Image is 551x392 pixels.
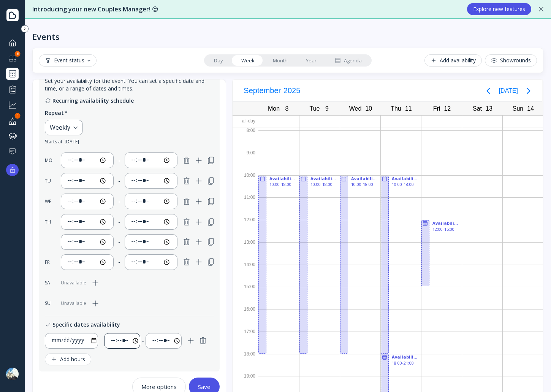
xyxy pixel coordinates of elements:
button: Previous page [481,83,496,98]
div: WE [45,198,56,205]
div: 13 [484,104,494,114]
span: 2025 [282,84,302,97]
a: Month [264,55,297,66]
div: Specific dates availability [45,321,214,329]
div: Events [32,31,60,42]
div: 10 [364,104,374,114]
div: Agenda [335,57,362,64]
div: Sat [470,103,484,114]
div: 15:00 [233,282,258,305]
div: Fri [431,103,443,114]
button: Event status [39,54,97,67]
div: - [118,157,120,164]
div: Couples manager [6,52,19,65]
div: Introducing your new Couples Manager! 😍 [32,5,459,14]
div: Recurring availability schedule [45,97,214,105]
div: 8:00 [233,126,258,148]
div: Event status [45,57,90,63]
div: Weekly [50,123,70,132]
div: MO [45,157,56,163]
div: 12:00 [233,215,258,238]
div: Set your availability for the event. You can set a specific date and time, or a range of dates an... [45,77,214,92]
a: Dashboard [6,37,19,49]
div: Add availability [431,57,476,63]
div: Availability (test), 10:00 - 18:00 [258,175,296,354]
button: Explore new features [467,3,531,15]
div: - [118,177,120,185]
div: Availability (test), 10:00 - 18:00 [381,175,418,354]
span: Starts at: [DATE] [45,138,79,145]
a: Year [297,55,326,66]
div: 16:00 [233,305,258,327]
div: - [118,238,120,246]
div: 17:00 [233,327,258,349]
div: 9 [322,104,332,114]
div: - [118,198,120,205]
div: 8 [282,104,292,114]
iframe: Chat Widget [513,355,551,392]
a: Couples manager6 [6,52,19,65]
div: Repeat [45,109,64,117]
div: Sun [510,103,526,114]
div: 14:00 [233,260,258,282]
a: Help & support [6,145,19,158]
div: SU [45,300,56,306]
a: Grow your business [6,98,19,111]
div: More options [141,384,177,390]
div: 6 [15,51,21,57]
div: Availability (test), 12:00 - 15:00 [421,220,459,287]
div: Tue [307,103,322,114]
div: Explore new features [473,6,525,12]
button: Add availability [424,54,482,67]
div: SA [45,279,56,286]
div: TH [45,219,56,225]
div: - [118,258,120,266]
div: 11:00 [233,193,258,215]
div: 18:00 [233,349,258,372]
div: All-day [233,116,258,127]
div: Unavailable [61,279,86,286]
button: Upgrade options [6,164,19,176]
button: Showrounds [485,54,537,67]
button: September2025 [239,84,305,97]
a: Week [232,55,264,66]
div: Your profile [6,114,19,127]
a: Your profile1 [6,114,19,127]
div: 10:00 [233,171,258,193]
div: - [142,336,144,345]
div: TU [45,178,56,184]
button: [DATE] [499,84,518,98]
a: Day [205,55,232,66]
div: - [118,218,120,226]
div: 13:00 [233,238,258,260]
div: Showrounds [491,57,531,63]
div: 9:00 [233,148,258,171]
div: Availability (test), 10:00 - 18:00 [340,175,377,354]
div: 1 [15,113,21,119]
div: Save [198,384,211,390]
div: FR [45,259,56,265]
div: 11 [404,104,413,114]
a: Performance [6,83,19,95]
div: Unavailable [61,300,86,306]
div: Availability (test), 10:00 - 18:00 [299,175,337,354]
span: September [242,84,282,97]
div: Thu [388,103,404,114]
a: Knowledge hub [6,130,19,142]
a: Events [6,68,19,80]
div: 14 [526,104,535,114]
div: Add hours [51,356,85,362]
button: Next page [521,83,536,98]
div: Mon [266,103,282,114]
button: Add hours [45,353,91,365]
div: 12 [442,104,452,114]
div: Wed [347,103,364,114]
